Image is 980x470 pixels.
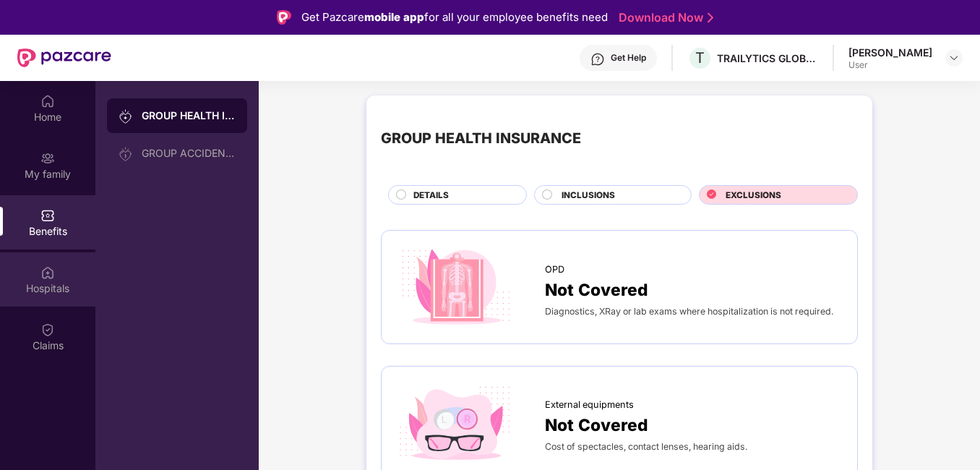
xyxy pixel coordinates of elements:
img: svg+xml;base64,PHN2ZyBpZD0iSGVscC0zMngzMiIgeG1sbnM9Imh0dHA6Ly93d3cudzMub3JnLzIwMDAvc3ZnIiB3aWR0aD... [590,52,605,67]
img: svg+xml;base64,PHN2ZyBpZD0iQ2xhaW0iIHhtbG5zPSJodHRwOi8vd3d3LnczLm9yZy8yMDAwL3N2ZyIgd2lkdGg9IjIwIi... [40,322,55,337]
span: Not Covered [545,277,648,303]
img: svg+xml;base64,PHN2ZyB3aWR0aD0iMjAiIGhlaWdodD0iMjAiIHZpZXdCb3g9IjAgMCAyMCAyMCIgZmlsbD0ibm9uZSIgeG... [119,109,133,124]
img: icon [396,381,515,464]
div: Get Help [611,52,646,64]
div: GROUP HEALTH INSURANCE [381,127,581,150]
img: svg+xml;base64,PHN2ZyBpZD0iSG9zcGl0YWxzIiB4bWxucz0iaHR0cDovL3d3dy53My5vcmcvMjAwMC9zdmciIHdpZHRoPS... [40,265,55,280]
img: svg+xml;base64,PHN2ZyBpZD0iSG9tZSIgeG1sbnM9Imh0dHA6Ly93d3cudzMub3JnLzIwMDAvc3ZnIiB3aWR0aD0iMjAiIG... [40,94,55,108]
div: User [848,59,932,71]
span: DETAILS [413,189,449,202]
img: New Pazcare Logo [17,48,111,67]
img: Logo [277,10,291,25]
strong: mobile app [364,10,424,24]
span: INCLUSIONS [562,189,615,202]
div: [PERSON_NAME] [848,46,932,59]
span: Cost of spectacles, contact lenses, hearing aids. [545,441,747,452]
span: Diagnostics, XRay or lab exams where hospitalization is not required. [545,306,833,317]
span: EXCLUSIONS [726,189,781,202]
div: GROUP HEALTH INSURANCE [142,108,236,123]
a: Download Now [619,10,709,25]
span: External equipments [545,398,634,412]
img: svg+xml;base64,PHN2ZyB3aWR0aD0iMjAiIGhlaWdodD0iMjAiIHZpZXdCb3g9IjAgMCAyMCAyMCIgZmlsbD0ibm9uZSIgeG... [40,151,55,166]
div: TRAILYTICS GLOBAL SERVICES PRIVATE LIMITED [717,51,818,65]
img: Stroke [708,10,713,25]
img: icon [396,245,515,328]
div: Get Pazcare for all your employee benefits need [301,9,608,26]
span: Not Covered [545,412,648,438]
img: svg+xml;base64,PHN2ZyBpZD0iQmVuZWZpdHMiIHhtbG5zPSJodHRwOi8vd3d3LnczLm9yZy8yMDAwL3N2ZyIgd2lkdGg9Ij... [40,208,55,223]
img: svg+xml;base64,PHN2ZyBpZD0iRHJvcGRvd24tMzJ4MzIiIHhtbG5zPSJodHRwOi8vd3d3LnczLm9yZy8yMDAwL3N2ZyIgd2... [948,52,960,64]
span: OPD [545,262,564,277]
span: T [695,49,705,67]
img: svg+xml;base64,PHN2ZyB3aWR0aD0iMjAiIGhlaWdodD0iMjAiIHZpZXdCb3g9IjAgMCAyMCAyMCIgZmlsbD0ibm9uZSIgeG... [119,147,133,161]
div: GROUP ACCIDENTAL INSURANCE [142,148,236,159]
